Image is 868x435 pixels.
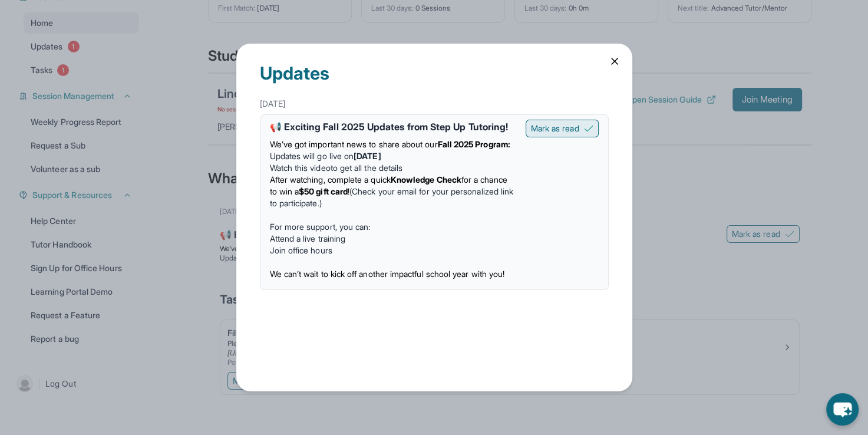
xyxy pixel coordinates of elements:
[531,123,579,134] span: Mark as read
[348,186,349,196] span: !
[270,221,516,233] p: For more support, you can:
[270,245,332,255] a: Join office hours
[584,124,593,133] img: Mark as read
[270,174,516,209] li: (Check your email for your personalized link to participate.)
[826,393,859,426] button: chat-button
[354,151,381,161] strong: [DATE]
[260,93,609,114] div: [DATE]
[299,186,348,196] strong: $50 gift card
[270,174,507,196] span: for a chance to win a
[270,233,346,243] a: Attend a live training
[270,174,391,184] span: After watching, complete a quick
[270,139,438,149] span: We’ve got important news to share about our
[438,139,510,149] strong: Fall 2025 Program:
[270,120,516,134] div: 📢 Exciting Fall 2025 Updates from Step Up Tutoring!
[526,120,599,137] button: Mark as read
[270,162,516,174] li: to get all the details
[270,163,331,173] a: Watch this video
[260,44,609,93] div: Updates
[270,269,505,279] span: We can’t wait to kick off another impactful school year with you!
[270,150,516,162] li: Updates will go live on
[391,174,461,184] strong: Knowledge Check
